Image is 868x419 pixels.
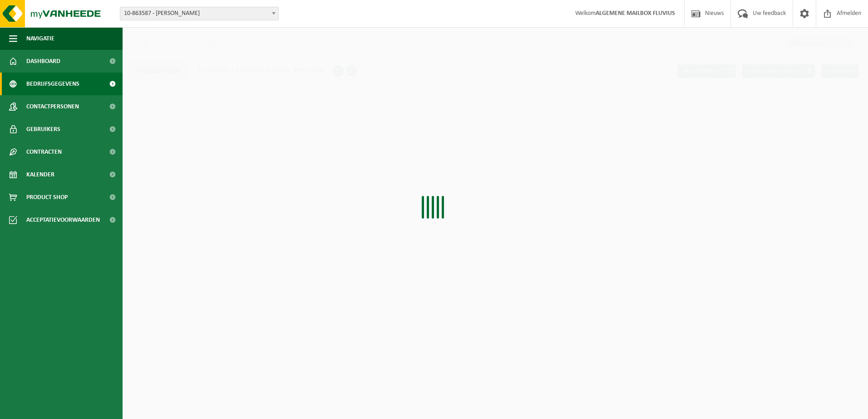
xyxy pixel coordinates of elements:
span: Gebruikers [26,118,60,141]
span: 10-863587 - FLUVIUS HAM - HAM [120,7,278,20]
a: Afvalstoffen 12 [678,64,736,78]
span: Afvalstoffen [682,68,717,75]
span: Details [826,68,847,75]
span: 10-863587 - FLUVIUS HAM - HAM [120,7,279,20]
li: Producent naam [136,37,200,50]
div: 10-863587 | TRUIBROEK 67-69, 3945 HAM [127,59,333,82]
span: Acceptatievoorwaarden [26,209,100,231]
span: Bedrijfsgegevens [26,73,79,95]
span: 5 [802,64,815,78]
strong: ALGEMENE MAILBOX FLUVIUS [596,10,675,17]
a: Details [822,64,858,78]
span: Contactpersonen [747,68,797,75]
span: Alleen actief [786,37,854,50]
li: Vlarema [207,37,247,50]
span: Navigatie [26,27,54,50]
span: FLUVIUS HAM [128,60,188,82]
span: Contracten [26,141,62,163]
span: Alleen actief [787,37,854,50]
a: Contactpersonen 5 [742,64,815,78]
span: Product Shop [26,186,68,209]
span: Dashboard [26,50,60,73]
span: Contactpersonen [26,95,79,118]
span: 12 [722,64,736,78]
span: Kalender [26,163,54,186]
